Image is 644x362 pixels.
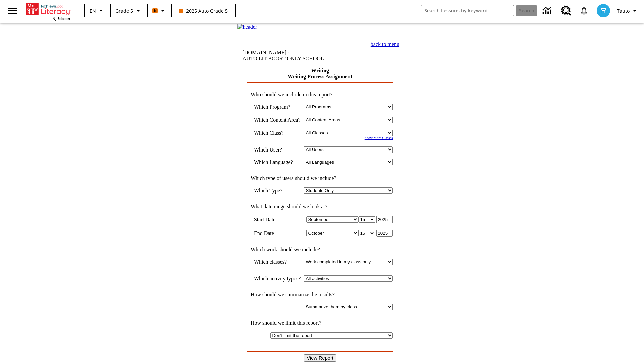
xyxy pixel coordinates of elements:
[593,2,614,19] button: Select a new avatar
[52,16,70,21] span: NJ Edition
[254,146,301,153] td: Which User?
[254,104,301,110] td: Which Program?
[575,2,593,19] a: Notifications
[254,130,301,136] td: Which Class?
[614,5,641,17] button: Profile/Settings
[597,4,610,17] img: avatar image
[113,5,145,17] button: Grade: Grade 5, Select a grade
[254,259,301,265] td: Which classes?
[247,292,393,298] td: How should we summarize the results?
[365,136,393,140] a: Show More Classes
[247,92,393,98] td: Who should we include in this report?
[247,175,393,181] td: Which type of users should we include?
[304,354,336,362] input: View Report
[617,7,630,14] span: Tauto
[243,50,340,62] td: [DOMAIN_NAME] -
[254,230,301,237] td: End Date
[557,2,575,20] a: Resource Center, Will open in new tab
[371,41,399,47] a: back to menu
[254,187,301,194] td: Which Type?
[288,68,352,79] a: Writing Writing Process Assignment
[254,159,301,165] td: Which Language?
[90,7,96,14] span: EN
[254,216,301,223] td: Start Date
[26,2,70,21] div: Home
[247,204,393,210] td: What date range should we look at?
[243,56,324,61] nobr: AUTO LIT BOOST ONLY SCHOOL
[247,320,393,326] td: How should we limit this report?
[87,5,108,17] button: Language: EN, Select a language
[237,24,257,30] img: header
[179,7,228,14] span: 2025 Auto Grade 5
[154,6,157,15] span: B
[3,1,22,21] button: Open side menu
[247,247,393,253] td: Which work should we include?
[254,275,301,282] td: Which activity types?
[254,117,301,123] nobr: Which Content Area?
[115,7,133,14] span: Grade 5
[421,5,514,16] input: search field
[539,2,557,20] a: Data Center
[150,5,169,17] button: Boost Class color is orange. Change class color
